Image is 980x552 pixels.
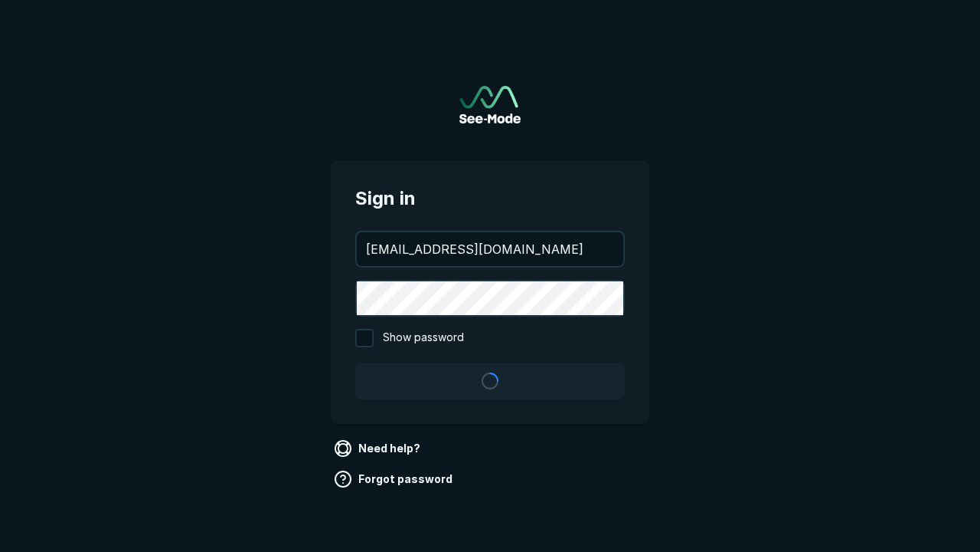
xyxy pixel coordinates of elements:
span: Sign in [355,185,625,212]
a: Forgot password [331,467,459,491]
input: your@email.com [357,232,623,266]
a: Go to sign in [459,86,521,123]
span: Show password [383,329,464,347]
a: Need help? [331,436,426,461]
img: See-Mode Logo [459,86,521,123]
